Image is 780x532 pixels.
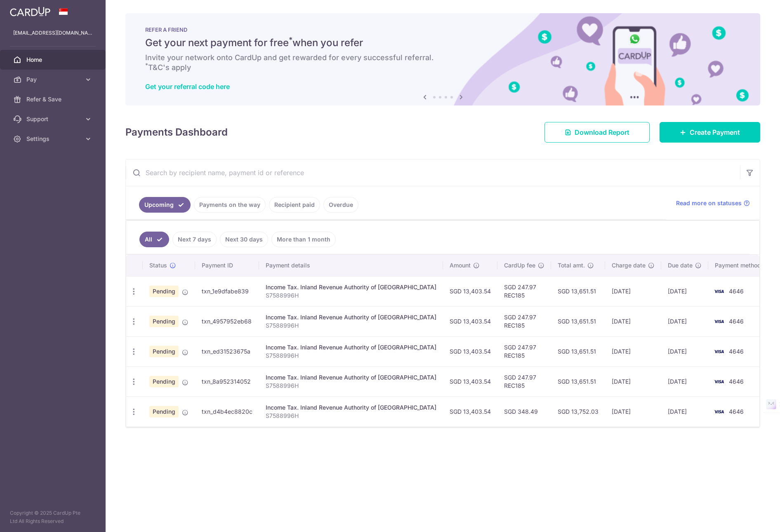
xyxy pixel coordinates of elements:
[708,255,771,276] th: Payment method
[551,366,605,396] td: SGD 13,651.51
[10,7,50,16] img: CardUp
[266,352,436,360] p: S7588996H
[729,408,744,415] span: 4646
[504,261,535,270] span: CardUp fee
[676,199,742,207] span: Read more on statuses
[26,75,81,84] span: Pay
[195,255,259,276] th: Payment ID
[266,412,436,420] p: S7588996H
[605,336,661,366] td: [DATE]
[729,288,744,295] span: 4646
[266,321,436,330] p: S7588996H
[711,407,727,417] img: Bank Card
[26,135,81,143] span: Settings
[497,306,551,336] td: SGD 247.97 REC185
[661,306,708,336] td: [DATE]
[443,366,497,396] td: SGD 13,403.54
[145,82,230,91] a: Get your referral code here
[145,36,740,49] h5: Get your next payment for free when you refer
[729,318,744,325] span: 4646
[195,336,259,366] td: txn_ed31523675a
[497,336,551,366] td: SGD 247.97 REC185
[13,29,92,37] p: [EMAIL_ADDRESS][DOMAIN_NAME]
[149,406,179,417] span: Pending
[195,366,259,396] td: txn_8a952314052
[266,382,436,390] p: S7588996H
[729,378,744,385] span: 4646
[443,336,497,366] td: SGD 13,403.54
[497,276,551,306] td: SGD 247.97 REC185
[660,122,760,143] a: Create Payment
[172,232,217,247] a: Next 7 days
[551,276,605,306] td: SGD 13,651.51
[612,261,646,270] span: Charge date
[266,291,436,300] p: S7588996H
[676,199,750,207] a: Read more on statuses
[668,261,693,270] span: Due date
[605,276,661,306] td: [DATE]
[26,115,81,123] span: Support
[551,396,605,427] td: SGD 13,752.03
[195,276,259,306] td: txn_1e9dfabe839
[605,366,661,396] td: [DATE]
[26,95,81,103] span: Refer & Save
[195,306,259,336] td: txn_4957952eb68
[145,53,740,73] h6: Invite your network onto CardUp and get rewarded for every successful referral. T&C's apply
[575,127,629,137] span: Download Report
[126,159,740,186] input: Search by recipient name, payment id or reference
[149,261,167,270] span: Status
[323,197,358,213] a: Overdue
[690,127,740,137] span: Create Payment
[194,197,266,213] a: Payments on the way
[149,286,179,297] span: Pending
[125,13,760,105] img: RAF banner
[145,26,740,33] p: REFER A FRIEND
[497,366,551,396] td: SGD 247.97 REC185
[220,232,268,247] a: Next 30 days
[26,56,81,64] span: Home
[266,403,436,412] div: Income Tax. Inland Revenue Authority of [GEOGRAPHIC_DATA]
[149,316,179,327] span: Pending
[661,366,708,396] td: [DATE]
[266,343,436,352] div: Income Tax. Inland Revenue Authority of [GEOGRAPHIC_DATA]
[497,396,551,427] td: SGD 348.49
[729,348,744,355] span: 4646
[544,122,650,143] a: Download Report
[727,507,772,528] iframe: Opens a widget where you can find more information
[149,376,179,387] span: Pending
[125,125,228,140] h4: Payments Dashboard
[661,336,708,366] td: [DATE]
[711,377,727,387] img: Bank Card
[443,306,497,336] td: SGD 13,403.54
[711,316,727,326] img: Bank Card
[259,255,443,276] th: Payment details
[266,283,436,291] div: Income Tax. Inland Revenue Authority of [GEOGRAPHIC_DATA]
[149,346,179,357] span: Pending
[711,347,727,356] img: Bank Card
[661,396,708,427] td: [DATE]
[551,336,605,366] td: SGD 13,651.51
[443,276,497,306] td: SGD 13,403.54
[661,276,708,306] td: [DATE]
[195,396,259,427] td: txn_d4b4ec8820c
[605,306,661,336] td: [DATE]
[450,261,471,270] span: Amount
[605,396,661,427] td: [DATE]
[711,286,727,296] img: Bank Card
[266,373,436,382] div: Income Tax. Inland Revenue Authority of [GEOGRAPHIC_DATA]
[551,306,605,336] td: SGD 13,651.51
[558,261,585,270] span: Total amt.
[139,232,169,247] a: All
[266,313,436,321] div: Income Tax. Inland Revenue Authority of [GEOGRAPHIC_DATA]
[139,197,191,213] a: Upcoming
[271,232,336,247] a: More than 1 month
[443,396,497,427] td: SGD 13,403.54
[269,197,320,213] a: Recipient paid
